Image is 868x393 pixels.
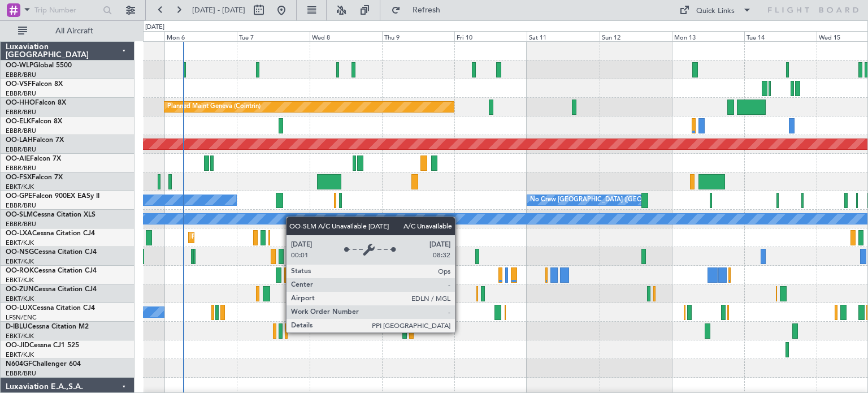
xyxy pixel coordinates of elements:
a: OO-ROKCessna Citation CJ4 [6,267,97,274]
span: OO-ELK [6,118,31,125]
div: Thu 9 [382,31,454,41]
a: EBBR/BRU [6,369,36,378]
span: OO-HHO [6,100,35,106]
div: Sun 12 [600,31,672,41]
div: Sat 11 [527,31,599,41]
button: Quick Links [674,1,757,19]
a: EBBR/BRU [6,220,36,228]
div: Quick Links [696,6,735,17]
a: EBKT/KJK [6,332,34,340]
span: OO-ROK [6,267,34,274]
span: D-IBLU [6,323,28,330]
a: EBKT/KJK [6,239,34,247]
span: OO-LAH [6,137,33,144]
a: N604GFChallenger 604 [6,361,81,368]
div: [DATE] [145,23,164,32]
a: OO-SLMCessna Citation XLS [6,211,96,218]
a: EBBR/BRU [6,201,36,210]
a: EBBR/BRU [6,127,36,135]
a: EBBR/BRU [6,145,36,154]
a: OO-NSGCessna Citation CJ4 [6,249,97,256]
button: Refresh [386,1,454,19]
span: N604GF [6,361,32,368]
a: OO-ZUNCessna Citation CJ4 [6,286,97,293]
a: EBKT/KJK [6,351,34,359]
a: OO-LUXCessna Citation CJ4 [6,305,95,312]
a: OO-VSFFalcon 8X [6,81,63,88]
div: Planned Maint Kortrijk-[GEOGRAPHIC_DATA] [192,229,323,246]
a: EBKT/KJK [6,257,34,266]
a: EBBR/BRU [6,164,36,172]
div: Tue 7 [237,31,309,41]
a: OO-AIEFalcon 7X [6,156,61,162]
a: OO-ELKFalcon 8X [6,118,62,125]
span: OO-SLM [6,211,33,218]
span: [DATE] - [DATE] [192,5,245,15]
span: OO-LUX [6,305,32,312]
div: No Crew [GEOGRAPHIC_DATA] ([GEOGRAPHIC_DATA] National) [530,192,719,209]
a: OO-GPEFalcon 900EX EASy II [6,193,99,200]
span: OO-ZUN [6,286,34,293]
input: Trip Number [34,2,99,19]
a: EBBR/BRU [6,108,36,116]
span: Refresh [403,6,450,14]
span: OO-VSF [6,81,32,88]
a: OO-LXACessna Citation CJ4 [6,230,95,237]
span: All Aircraft [29,27,119,35]
a: OO-WLPGlobal 5500 [6,62,72,69]
span: OO-NSG [6,249,34,256]
span: OO-JID [6,342,29,349]
a: LFSN/ENC [6,313,37,322]
span: OO-AIE [6,156,30,162]
a: OO-FSXFalcon 7X [6,174,63,181]
a: D-IBLUCessna Citation M2 [6,323,89,330]
a: EBKT/KJK [6,183,34,191]
span: OO-WLP [6,62,33,69]
div: Mon 6 [164,31,237,41]
a: OO-JIDCessna CJ1 525 [6,342,79,349]
a: EBBR/BRU [6,89,36,98]
span: OO-LXA [6,230,32,237]
div: Tue 14 [744,31,817,41]
a: EBBR/BRU [6,71,36,79]
div: Mon 13 [672,31,744,41]
button: All Aircraft [12,22,123,40]
span: OO-FSX [6,174,32,181]
span: OO-GPE [6,193,32,200]
a: EBKT/KJK [6,276,34,284]
div: Fri 10 [454,31,527,41]
a: OO-HHOFalcon 8X [6,100,66,106]
a: OO-LAHFalcon 7X [6,137,64,144]
div: Planned Maint Geneva (Cointrin) [167,98,261,115]
a: EBKT/KJK [6,295,34,303]
div: Wed 8 [310,31,382,41]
